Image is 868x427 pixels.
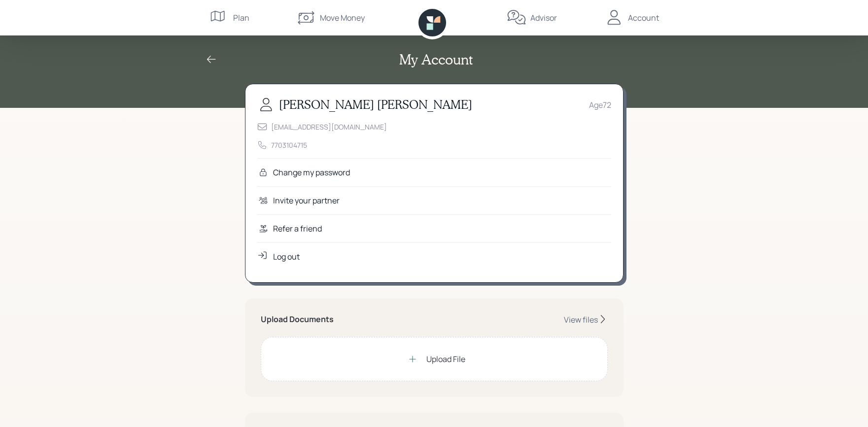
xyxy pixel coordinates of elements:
h3: [PERSON_NAME] [PERSON_NAME] [279,98,472,112]
div: Invite your partner [273,195,340,206]
h5: Upload Documents [261,315,334,324]
div: Plan [233,12,249,24]
div: Account [628,12,659,24]
div: Log out [273,251,300,263]
div: Change my password [273,166,350,178]
div: Upload File [426,353,465,365]
div: 7703104715 [271,140,307,150]
h2: My Account [399,51,473,68]
div: Move Money [320,12,365,24]
div: Refer a friend [273,223,322,234]
div: Advisor [530,12,557,24]
div: Age 72 [589,99,611,111]
div: [EMAIL_ADDRESS][DOMAIN_NAME] [271,122,387,132]
div: View files [564,314,598,325]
